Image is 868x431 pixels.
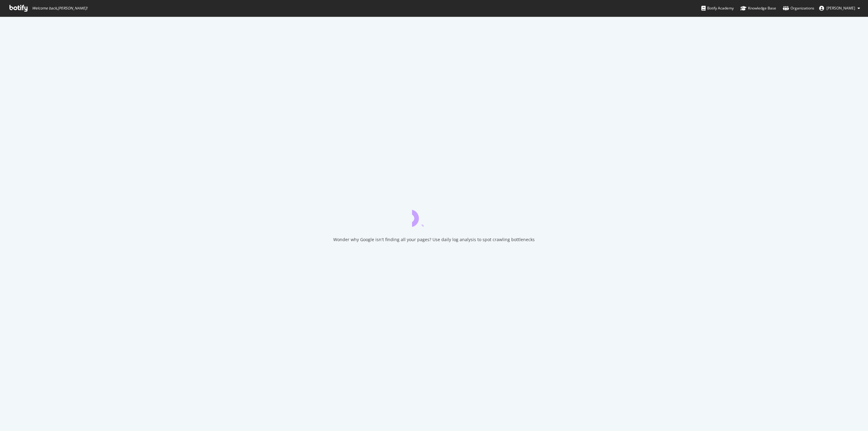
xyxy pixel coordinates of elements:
[826,5,855,11] span: Jean-Baptiste Picot
[740,5,776,11] div: Knowledge Base
[32,6,87,11] span: Welcome back, [PERSON_NAME] !
[783,5,814,11] div: Organizations
[333,237,535,243] div: Wonder why Google isn't finding all your pages? Use daily log analysis to spot crawling bottlenecks
[814,3,865,13] button: [PERSON_NAME]
[701,5,734,11] div: Botify Academy
[412,205,456,227] div: animation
